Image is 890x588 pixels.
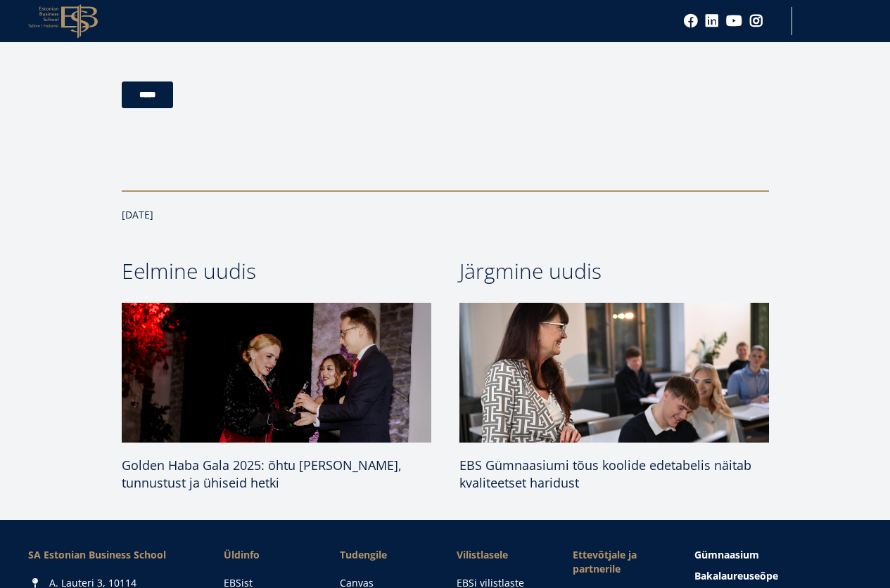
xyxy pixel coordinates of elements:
[122,303,431,443] img: a
[694,569,862,583] a: Bakalaureuseõpe
[459,303,769,443] img: a
[459,457,751,491] span: EBS Gümnaasiumi tõus koolide edetabelis näitab kvaliteetset haridust
[705,14,719,28] a: Linkedin
[4,196,13,205] input: Ettevõtlus ja digitehnoloogia
[573,548,666,576] span: Ettevõtjale ja partnerile
[684,14,698,28] a: Facebook
[749,14,763,28] a: Instagram
[122,204,769,226] div: [DATE]
[726,14,742,28] a: Youtube
[16,195,136,208] span: Ettevõtlus ja digitehnoloogia
[224,548,312,562] span: Üldinfo
[16,214,160,226] span: Ettevõtlus ja Euroopa kultuurilugu
[459,254,769,289] h2: Järgmine uudis
[324,1,388,13] span: Perekonnanimi
[4,214,13,223] input: Ettevõtlus ja Euroopa kultuurilugu
[16,232,214,244] span: Ettevõtlus ja rahvusvaheline kommunikatsioon
[457,548,545,562] span: Vilistlasele
[340,548,428,562] a: Tudengile
[122,254,431,289] h2: Eelmine uudis
[4,233,13,242] input: Ettevõtlus ja rahvusvaheline kommunikatsioon
[694,548,862,562] a: Gümnaasium
[122,457,402,491] span: Golden Haba Gala 2025: õhtu [PERSON_NAME], tunnustust ja ühiseid hetki
[694,548,759,561] span: Gümnaasium
[694,569,778,582] span: Bakalaureuseõpe
[28,548,196,562] div: SA Estonian Business School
